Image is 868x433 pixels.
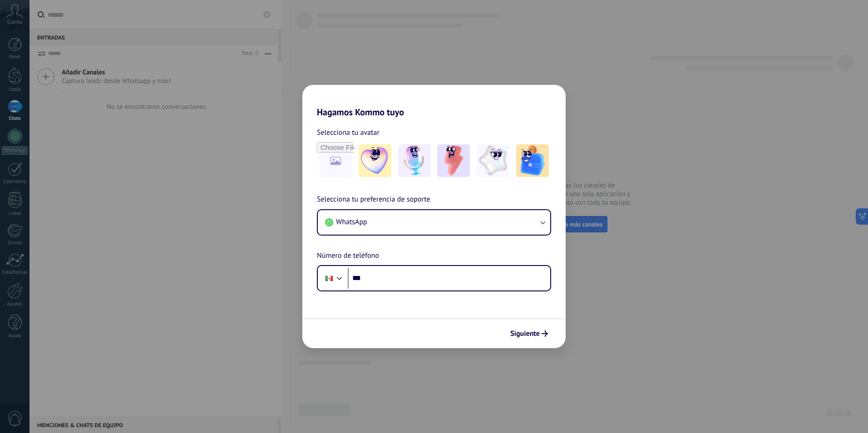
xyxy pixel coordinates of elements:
span: WhatsApp [336,217,367,226]
img: -2.jpeg [398,144,431,177]
h2: Hagamos Kommo tuyo [302,85,566,118]
span: Selecciona tu avatar [317,127,380,138]
span: Selecciona tu preferencia de soporte [317,194,430,206]
img: -3.jpeg [437,144,470,177]
button: Siguiente [506,326,552,341]
img: -5.jpeg [516,144,549,177]
img: -1.jpeg [359,144,391,177]
span: Siguiente [510,330,540,337]
button: WhatsApp [318,210,550,235]
div: Mexico: + 52 [321,269,338,288]
span: Número de teléfono [317,250,379,262]
img: -4.jpeg [477,144,509,177]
